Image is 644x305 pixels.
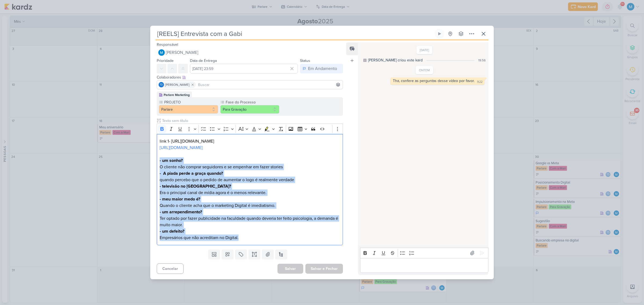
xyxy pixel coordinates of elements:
[160,157,340,170] p: O cliente não comprar seguidores e se empenhar em fazer stories
[160,84,163,86] p: Td
[157,48,343,57] button: [PERSON_NAME]
[160,183,340,196] p: Era o principal canal de mídia agora é o menos relevante.
[160,145,203,150] a: [URL][DOMAIN_NAME]
[157,75,343,80] div: Colaboradores
[156,29,434,39] input: Kard Sem Título
[164,99,218,105] label: PROJETO
[157,42,178,47] label: Responsável
[477,80,482,84] div: 9:22
[157,58,174,63] label: Prioridade
[360,258,488,273] div: Editor editing area: main
[157,263,184,274] button: Cancelar
[160,209,202,215] strong: - um arrependimento?
[308,65,337,72] div: Em Andamento
[165,82,189,87] span: [PERSON_NAME]
[437,32,442,36] div: Ligar relógio
[158,49,165,56] img: MARIANA MIRANDA
[160,184,231,189] strong: - televisão no [GEOGRAPHIC_DATA]?
[160,202,340,228] p: Quando o cliente acha que o marketing Digital é imediatismo. Ter optado por fazer publicidade na ...
[160,171,223,176] strong: - A piada perde a graça quando?
[166,49,198,56] span: [PERSON_NAME]
[159,82,164,87] div: Thais de carvalho
[190,64,298,73] input: Select a date
[159,105,218,114] button: Parlare
[197,81,342,88] input: Buscar
[160,229,184,234] strong: - um defeito?
[300,58,310,63] label: Status
[161,118,343,124] input: Texto sem título
[157,124,343,134] div: Editor toolbar
[360,248,488,258] div: Editor toolbar
[478,58,486,63] div: 19:56
[220,105,280,114] button: Para Gravação
[160,235,340,241] p: Empresários que não acreditam no Digital.
[393,79,475,83] div: Tha, confere as perguntas desse vídeo por favor.
[160,196,200,202] strong: - meu maior medo é?
[368,57,423,63] div: [PERSON_NAME] criou este kard
[164,92,190,97] div: Parlare Marketing
[300,64,343,73] button: Em Andamento
[160,138,340,151] p: link 1- [URL][DOMAIN_NAME]
[160,158,183,163] strong: - um sonho?
[160,170,340,183] p: quando percebo que o pedido de aumentar o logo é realmente verdade
[225,99,280,105] label: Fase do Processo
[190,58,217,63] label: Data de Entrega
[157,134,343,245] div: Editor editing area: main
